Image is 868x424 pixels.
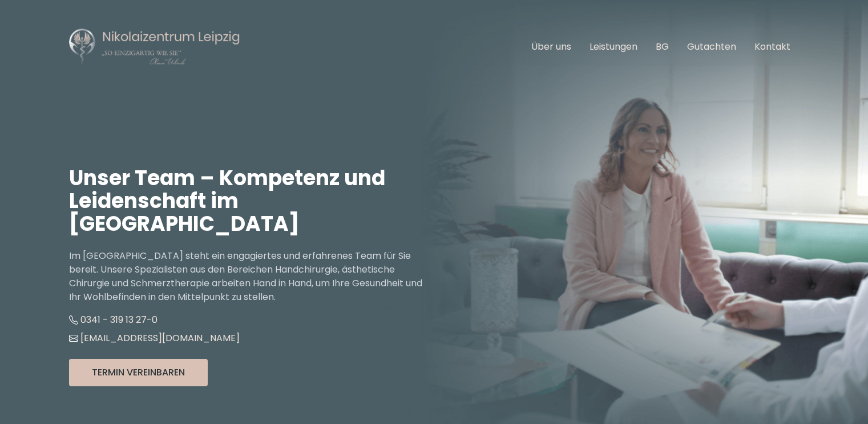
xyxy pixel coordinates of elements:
img: Nikolaizentrum Leipzig Logo [69,27,240,66]
a: Kontakt [754,40,790,53]
a: 0341 - 319 13 27-0 [69,313,158,326]
a: Über uns [531,40,571,53]
a: Leistungen [590,40,637,53]
h1: Unser Team – Kompetenz und Leidenschaft im [GEOGRAPHIC_DATA] [69,167,434,235]
a: BG [656,40,669,53]
button: Termin Vereinbaren [69,359,208,386]
p: Im [GEOGRAPHIC_DATA] steht ein engagiertes und erfahrenes Team für Sie bereit. Unsere Spezialiste... [69,249,434,304]
a: Gutachten [687,40,736,53]
a: [EMAIL_ADDRESS][DOMAIN_NAME] [69,331,240,345]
